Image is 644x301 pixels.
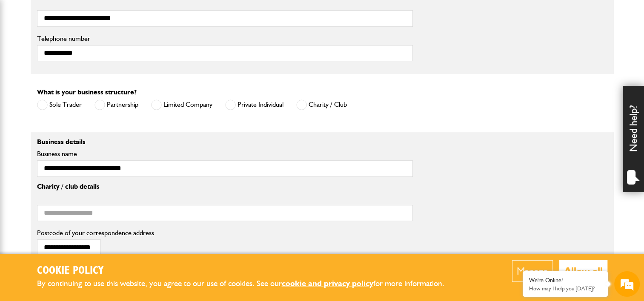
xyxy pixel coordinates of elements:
em: Start Chat [116,236,155,247]
label: Telephone number [37,35,413,42]
div: We're Online! [529,277,601,284]
button: Allow all [559,260,607,282]
p: Charity / club details [37,183,413,190]
p: By continuing to use this website, you agree to our use of cookies. See our for more information. [37,277,458,290]
a: cookie and privacy policy [282,278,373,288]
label: Private Individual [225,99,283,110]
input: Enter your last name [11,79,155,97]
p: Business details [37,139,413,145]
label: Sole Trader [37,99,82,110]
textarea: Type your message and hit 'Enter' [11,154,155,229]
h2: Cookie Policy [37,264,458,278]
label: What is your business structure? [37,89,137,96]
input: Enter your email address [11,104,155,122]
button: Manage [512,260,553,282]
input: Enter your phone number [11,129,155,148]
div: Need help? [623,86,644,192]
label: Charity / Club [296,99,347,110]
div: Chat with us now [44,48,143,59]
label: Business name [37,150,413,157]
p: How may I help you today? [529,285,601,292]
img: d_20077148190_company_1631870298795_20077148190 [14,47,36,59]
label: Limited Company [151,99,212,110]
label: Postcode of your correspondence address [37,230,167,236]
div: Minimize live chat window [140,4,160,25]
label: Partnership [94,99,138,110]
